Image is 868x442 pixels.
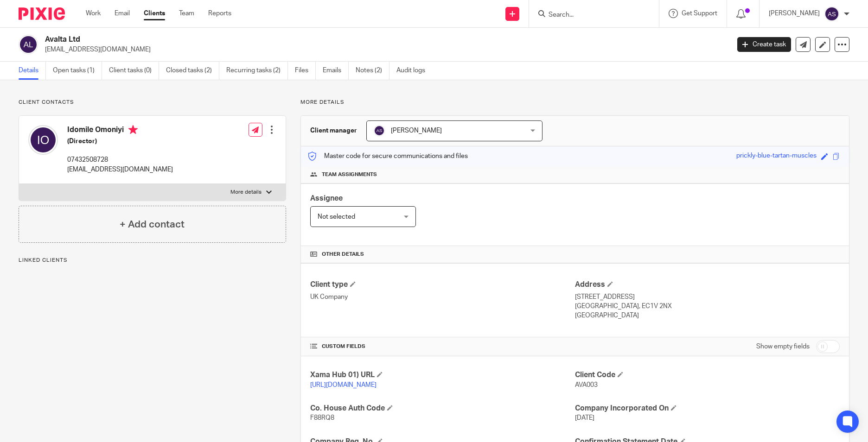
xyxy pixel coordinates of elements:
[310,370,575,380] h4: Xama Hub 01) URL
[67,165,173,174] p: [EMAIL_ADDRESS][DOMAIN_NAME]
[67,155,173,164] p: 07432508728
[45,45,723,54] p: [EMAIL_ADDRESS][DOMAIN_NAME]
[323,62,349,80] a: Emails
[310,404,575,413] h4: Co. House Auth Code
[310,280,575,290] h4: Client type
[575,302,840,311] p: [GEOGRAPHIC_DATA], EC1V 2NX
[575,311,840,320] p: [GEOGRAPHIC_DATA]
[310,415,334,421] span: F88RQ8
[67,137,173,146] h5: (Director)
[310,343,575,350] h4: CUSTOM FIELDS
[109,62,159,80] a: Client tasks (0)
[575,382,598,388] span: AVA003
[318,214,355,220] span: Not selected
[19,62,46,80] a: Details
[575,415,594,421] span: [DATE]
[322,251,364,258] span: Other details
[391,127,442,134] span: [PERSON_NAME]
[208,9,231,18] a: Reports
[322,171,377,178] span: Team assignments
[166,62,219,80] a: Closed tasks (2)
[396,62,432,80] a: Audit logs
[128,125,138,134] i: Primary
[310,126,357,135] h3: Client manager
[120,217,185,232] h4: + Add contact
[756,342,810,351] label: Show empty fields
[179,9,194,18] a: Team
[310,292,575,302] p: UK Company
[300,99,849,106] p: More details
[374,125,385,136] img: svg%3E
[824,6,839,21] img: svg%3E
[19,35,38,54] img: svg%3E
[19,7,65,20] img: Pixie
[736,151,817,162] div: prickly-blue-tartan-muscles
[19,257,286,264] p: Linked clients
[86,9,101,18] a: Work
[575,404,840,413] h4: Company Incorporated On
[310,195,343,202] span: Assignee
[769,9,820,18] p: [PERSON_NAME]
[295,62,316,80] a: Files
[53,62,102,80] a: Open tasks (1)
[737,37,791,52] a: Create task
[115,9,130,18] a: Email
[575,370,840,380] h4: Client Code
[308,152,468,161] p: Master code for secure communications and files
[226,62,288,80] a: Recurring tasks (2)
[575,292,840,302] p: [STREET_ADDRESS]
[67,125,173,137] h4: Idomile Omoniyi
[310,382,377,388] a: [URL][DOMAIN_NAME]
[575,280,840,290] h4: Address
[356,62,389,80] a: Notes (2)
[19,99,286,106] p: Client contacts
[548,11,631,19] input: Search
[144,9,165,18] a: Clients
[682,10,717,17] span: Get Support
[28,125,58,155] img: svg%3E
[45,35,587,44] h2: Avalta Ltd
[230,189,262,196] p: More details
